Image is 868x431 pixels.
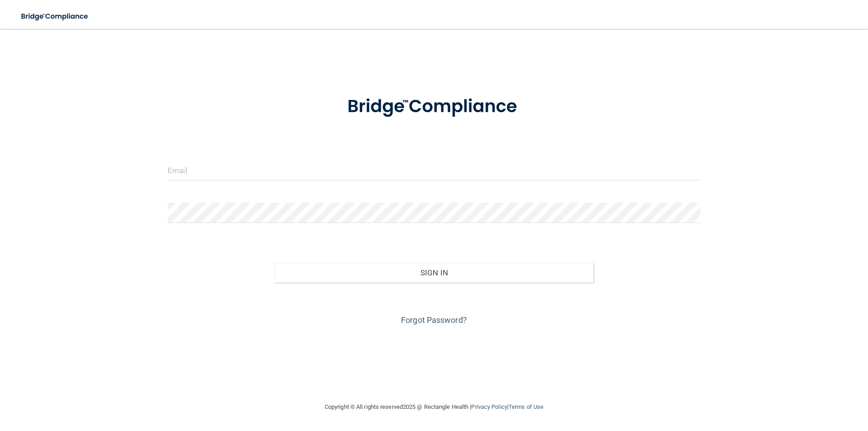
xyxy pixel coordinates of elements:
[14,7,97,26] img: bridge_compliance_login_screen.278c3ca4.svg
[168,160,700,180] input: Email
[269,393,599,422] div: Copyright © All rights reserved 2025 @ Rectangle Health | |
[471,403,507,410] a: Privacy Policy
[274,263,594,283] button: Sign In
[329,83,539,130] img: bridge_compliance_login_screen.278c3ca4.svg
[509,403,543,410] a: Terms of Use
[401,315,467,325] a: Forgot Password?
